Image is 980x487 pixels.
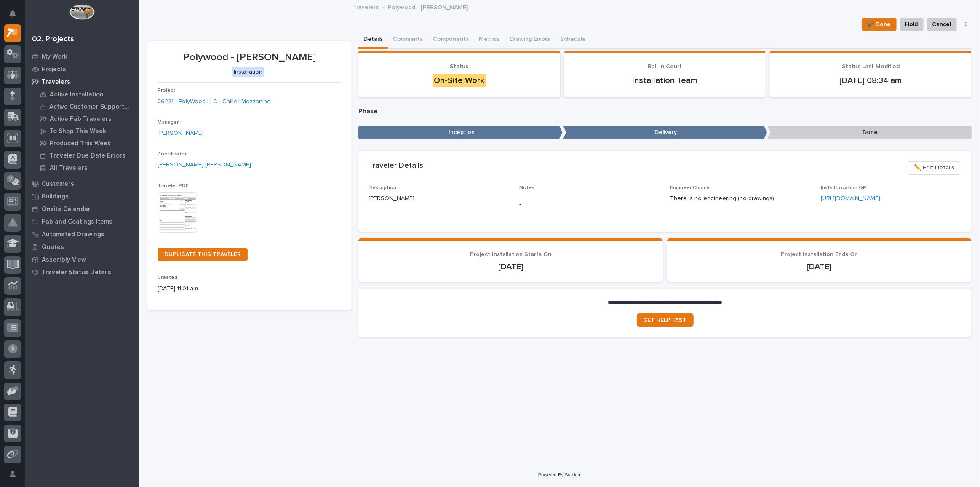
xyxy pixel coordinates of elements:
a: Active Fab Travelers [32,113,139,125]
span: GET HELP FAST [644,317,687,323]
a: Fab and Coatings Items [25,215,139,228]
p: Buildings [42,193,69,201]
span: Project Installation Ends On [781,252,858,257]
p: Projects [42,66,66,73]
span: Coordinator [158,152,187,157]
a: To Shop This Week [32,125,139,137]
span: Status [450,64,469,70]
a: Assembly View [25,253,139,266]
span: DUPLICATE THIS TRAVELER [164,252,241,257]
p: Onsite Calendar [42,206,91,213]
a: [PERSON_NAME] [PERSON_NAME] [158,161,251,169]
button: Hold [900,18,924,31]
p: [DATE] 08:34 am [780,75,961,86]
a: Quotes [25,241,139,253]
a: My Work [25,50,139,63]
h2: Traveler Details [369,161,423,171]
button: Comments [388,31,428,49]
a: [PERSON_NAME] [158,129,203,138]
p: [DATE] [369,262,653,272]
p: All Travelers [50,164,88,172]
p: Polywood - [PERSON_NAME] [158,51,342,64]
img: Workspace Logo [69,4,94,20]
button: Notifications [4,5,21,23]
span: Ball In Court [648,64,682,70]
a: Travelers [25,75,139,88]
button: ✏️ Edit Details [907,161,961,175]
a: [URL][DOMAIN_NAME] [821,195,880,201]
p: Assembly View [42,256,86,264]
span: Notes [519,185,534,190]
button: Schedule [555,31,591,49]
div: 02. Projects [32,35,74,44]
p: Phase [358,107,972,115]
div: Notifications [11,10,21,24]
a: Traveler Status Details [25,266,139,278]
button: Components [428,31,474,49]
a: Active Customer Support Travelers [32,101,139,112]
p: Active Installation Travelers [50,91,133,99]
p: Fab and Coatings Items [42,218,112,226]
button: ✔️ Done [862,18,897,31]
a: All Travelers [32,162,139,174]
span: Install Location QR [821,185,866,190]
span: Project Installation Starts On [470,252,551,257]
a: DUPLICATE THIS TRAVELER [158,248,248,261]
p: Polywood - [PERSON_NAME] [388,2,468,11]
p: To Shop This Week [50,128,106,135]
a: Active Installation Travelers [32,88,139,100]
span: Manager [158,120,179,125]
p: My Work [42,53,67,61]
span: ✏️ Edit Details [914,163,954,173]
div: Installation [232,67,264,78]
p: There is no engineering (no drawings) [670,194,811,203]
div: On-Site Work [433,74,486,87]
a: Projects [25,63,139,75]
p: Automated Drawings [42,231,104,238]
a: Travelers [353,2,379,11]
span: Description [369,185,396,190]
a: Buildings [25,190,139,203]
a: Produced This Week [32,137,139,149]
span: Project [158,88,175,93]
span: Hold [905,19,918,29]
p: Customers [42,180,74,188]
button: Cancel [927,18,957,31]
a: Automated Drawings [25,228,139,241]
p: Produced This Week [50,140,111,147]
p: [DATE] 11:01 am [158,284,342,293]
a: Powered By Stacker [538,472,581,477]
a: Onsite Calendar [25,203,139,215]
p: Inception [358,126,563,139]
p: Quotes [42,243,64,251]
p: Traveler Status Details [42,269,111,276]
span: Cancel [932,19,951,29]
p: Installation Team [574,75,756,86]
span: Engineer Choice [670,185,710,190]
p: Delivery [563,126,767,139]
p: Active Customer Support Travelers [49,103,133,111]
p: Active Fab Travelers [50,115,112,123]
span: Status Last Modified [842,64,900,70]
button: Drawing Errors [505,31,555,49]
button: Metrics [474,31,505,49]
p: [DATE] [677,262,961,272]
a: GET HELP FAST [637,313,694,327]
p: Travelers [42,78,70,86]
span: Created [158,275,177,280]
button: Details [358,31,388,49]
a: Customers [25,177,139,190]
p: [PERSON_NAME] [369,194,509,203]
a: Traveler Due Date Errors [32,150,139,161]
a: 26221 - PolyWood LLC - Chiller Mezzanine [158,97,271,106]
p: - [519,200,660,209]
span: ✔️ Done [867,19,891,29]
p: Done [767,126,972,139]
span: Traveler PDF [158,183,189,188]
p: Traveler Due Date Errors [50,152,126,160]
